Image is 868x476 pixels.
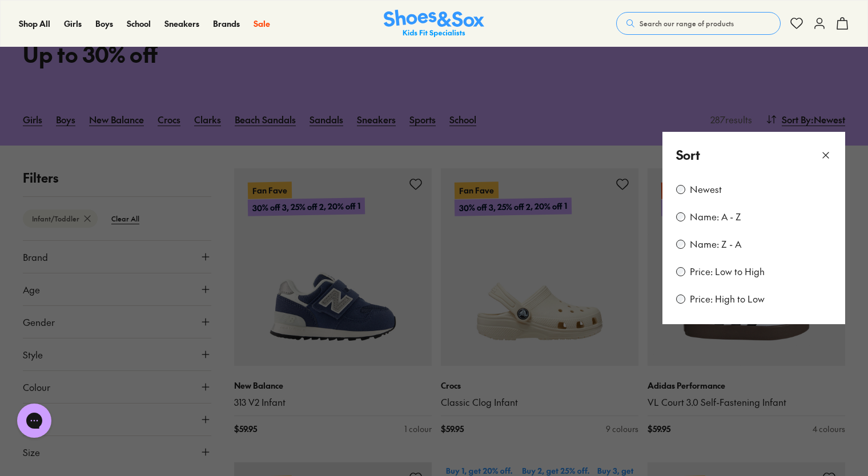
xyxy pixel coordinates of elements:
[690,293,765,305] label: Price: High to Low
[690,211,741,223] label: Name: A - Z
[11,400,57,442] iframe: Gorgias live chat messenger
[254,18,270,29] span: Sale
[19,18,50,29] span: Shop All
[690,238,741,251] label: Name: Z - A
[164,18,199,30] a: Sneakers
[127,18,151,29] span: School
[64,18,82,29] span: Girls
[164,18,199,29] span: Sneakers
[19,18,50,30] a: Shop All
[616,12,781,35] button: Search our range of products
[384,10,484,38] a: Shoes & Sox
[690,183,722,196] label: Newest
[213,18,240,29] span: Brands
[213,18,240,30] a: Brands
[254,18,270,30] a: Sale
[64,18,82,30] a: Girls
[95,18,113,29] span: Boys
[384,10,484,38] img: SNS_Logo_Responsive.svg
[690,265,765,278] label: Price: Low to High
[676,146,700,164] p: Sort
[127,18,151,30] a: School
[95,18,113,30] a: Boys
[640,18,734,29] span: Search our range of products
